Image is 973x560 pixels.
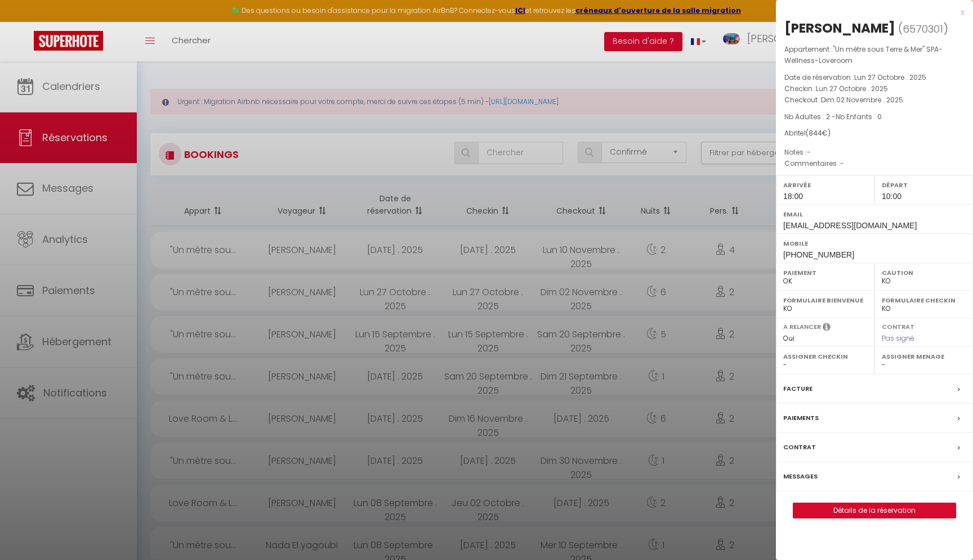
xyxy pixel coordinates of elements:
[783,192,803,201] span: 18:00
[882,192,901,201] span: 10:00
[854,73,926,82] span: Lun 27 Octobre . 2025
[783,471,818,482] label: Messages
[784,112,882,121] span: Nb Adultes : 2 -
[806,128,831,138] span: ( €)
[816,84,888,93] span: Lun 27 Octobre . 2025
[793,503,956,518] button: Détails de la réservation
[783,383,813,395] label: Facture
[793,503,956,518] a: Détails de la réservation
[783,209,966,220] label: Email
[784,94,965,106] p: Checkout :
[783,250,854,259] span: [PHONE_NUMBER]
[809,128,822,138] span: 844
[882,267,966,278] label: Caution
[783,179,867,191] label: Arrivée
[784,83,965,94] p: Checkin :
[783,351,867,362] label: Assigner Checkin
[784,72,965,83] p: Date de réservation :
[882,295,966,306] label: Formulaire Checkin
[783,441,816,453] label: Contrat
[807,147,811,157] span: -
[882,333,914,343] span: Pas signé
[783,267,867,278] label: Paiement
[783,221,917,230] span: [EMAIL_ADDRESS][DOMAIN_NAME]
[784,44,965,66] p: Appartement :
[783,412,819,424] label: Paiements
[898,21,948,37] span: ( )
[783,238,966,249] label: Mobile
[784,128,965,139] div: Abritel
[783,295,867,306] label: Formulaire Bienvenue
[882,179,966,191] label: Départ
[836,112,882,121] span: Nb Enfants : 0
[784,19,895,37] div: [PERSON_NAME]
[784,147,965,158] p: Notes :
[823,322,831,335] i: Sélectionner OUI si vous souhaiter envoyer les séquences de messages post-checkout
[882,322,914,329] label: Contrat
[903,22,943,36] span: 6570301
[784,44,943,65] span: "Un mètre sous Terre & Mer" SPA-Wellness-Loveroom
[9,4,43,38] button: Ouvrir le widget de chat LiveChat
[776,6,965,19] div: x
[784,158,965,169] p: Commentaires :
[783,322,821,332] label: A relancer
[821,95,903,105] span: Dim 02 Novembre . 2025
[882,351,966,362] label: Assigner Menage
[840,159,844,168] span: -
